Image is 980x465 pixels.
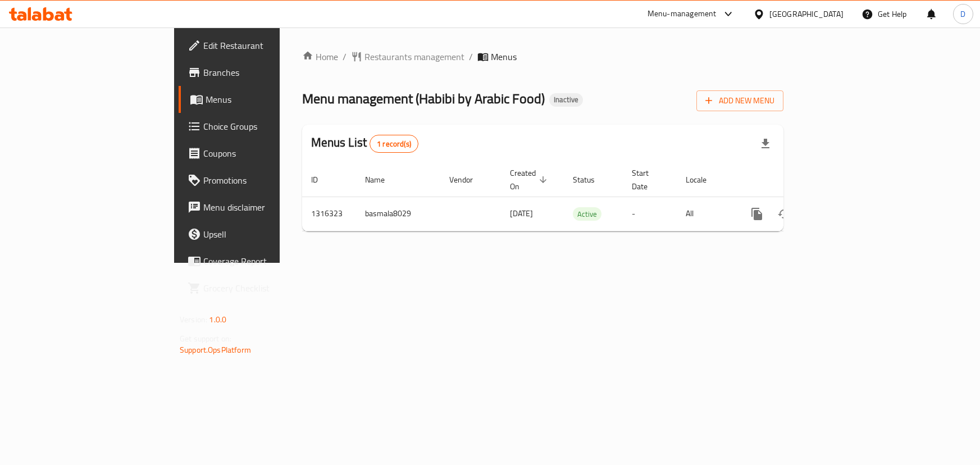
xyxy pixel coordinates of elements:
span: D [960,8,965,20]
span: Edit Restaurant [203,39,329,52]
a: Coupons [179,140,338,167]
span: Active [573,208,601,221]
div: Inactive [549,93,583,107]
span: Promotions [203,174,329,187]
span: Menus [206,93,329,106]
span: Menu disclaimer [203,200,329,214]
div: Active [573,207,601,221]
span: Name [365,173,399,186]
div: Menu-management [648,7,717,21]
nav: breadcrumb [302,50,783,63]
span: Get support on: [180,331,231,346]
span: Add New Menu [705,94,774,108]
span: ID [311,173,332,186]
span: Branches [203,66,329,79]
span: Restaurants management [364,50,464,63]
button: Change Status [771,200,797,227]
a: Menu disclaimer [179,194,338,221]
span: Created On [510,166,550,193]
h2: Menus List [311,134,418,153]
td: basmala8029 [356,197,440,231]
div: [GEOGRAPHIC_DATA] [769,8,844,20]
span: Coverage Report [203,254,329,268]
span: 1 record(s) [370,139,418,149]
th: Actions [735,163,860,197]
span: [DATE] [510,206,533,221]
span: Grocery Checklist [203,281,329,295]
span: Status [573,173,609,186]
td: - [623,197,677,231]
span: Menus [491,50,517,63]
a: Choice Groups [179,113,338,140]
table: enhanced table [302,163,860,231]
a: Menus [179,86,338,113]
div: Total records count [370,135,418,153]
span: Upsell [203,227,329,241]
span: Coupons [203,147,329,160]
span: Vendor [449,173,487,186]
span: 1.0.0 [209,312,226,327]
span: Inactive [549,95,583,104]
a: Upsell [179,221,338,248]
span: Start Date [632,166,663,193]
a: Coverage Report [179,248,338,275]
li: / [343,50,347,63]
span: Menu management ( Habibi by Arabic Food ) [302,86,545,111]
a: Grocery Checklist [179,275,338,302]
a: Branches [179,59,338,86]
a: Edit Restaurant [179,32,338,59]
button: Add New Menu [696,90,783,111]
li: / [469,50,473,63]
a: Promotions [179,167,338,194]
a: Support.OpsPlatform [180,343,251,357]
a: Restaurants management [351,50,464,63]
div: Export file [752,130,779,157]
button: more [744,200,771,227]
span: Choice Groups [203,120,329,133]
span: Version: [180,312,207,327]
td: All [677,197,735,231]
span: Locale [686,173,721,186]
